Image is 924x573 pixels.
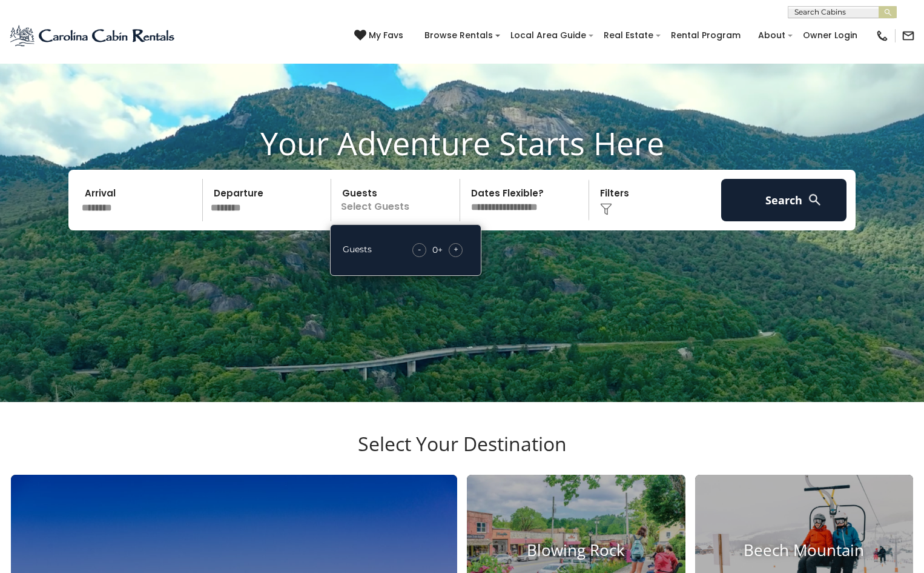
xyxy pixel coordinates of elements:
h1: Your Adventure Starts Here [9,124,915,162]
a: Owner Login [797,26,863,45]
h3: Select Your Destination [9,432,915,475]
p: Select Guests [335,179,460,221]
img: filter--v1.png [600,203,612,215]
button: Search [721,179,846,221]
a: Browse Rentals [418,26,499,45]
a: Rental Program [665,26,747,45]
a: Local Area Guide [504,26,592,45]
a: My Favs [354,29,406,42]
span: - [418,243,421,255]
img: phone-regular-black.png [876,29,889,42]
div: + [406,243,469,257]
span: + [454,243,458,255]
img: Blue-2.png [9,24,177,48]
img: search-regular-white.png [807,192,822,207]
img: mail-regular-black.png [902,29,915,42]
a: Real Estate [598,26,659,45]
div: 0 [432,244,438,256]
a: About [752,26,791,45]
h4: Blowing Rock [467,541,685,560]
span: My Favs [369,29,403,42]
h4: Beech Mountain [695,541,914,560]
h5: Guests [343,245,372,254]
